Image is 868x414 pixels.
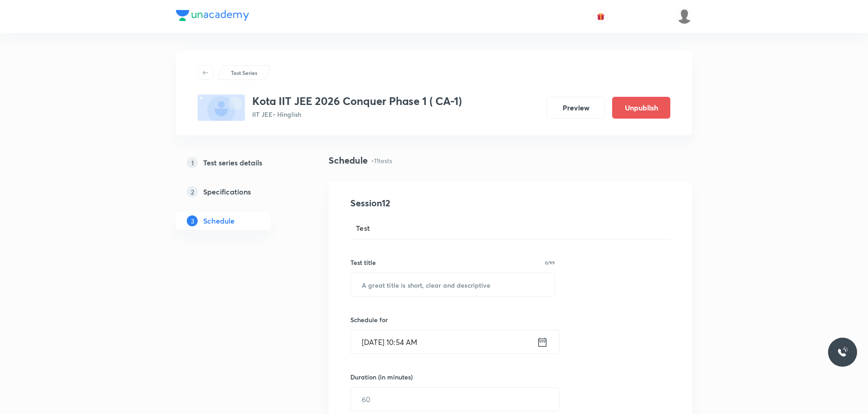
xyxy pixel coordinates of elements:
[597,12,605,20] img: avatar
[837,347,848,358] img: ttu
[187,186,198,197] p: 2
[198,95,245,121] img: fallback-thumbnail.png
[176,183,299,201] a: 2Specifications
[545,260,555,265] p: 0/99
[547,97,605,119] button: Preview
[350,315,555,324] h6: Schedule for
[351,388,559,411] input: 60
[203,157,262,168] h5: Test series details
[176,10,249,21] img: Company Logo
[231,69,257,77] p: Test Series
[329,154,368,167] h4: Schedule
[351,273,554,296] input: A great title is short, clear and descriptive
[350,196,516,210] h4: Session 12
[356,223,370,234] span: Test
[203,186,251,197] h5: Specifications
[371,156,392,165] p: • 11 tests
[176,10,249,23] a: Company Logo
[252,95,462,108] h3: Kota IIT JEE 2026 Conquer Phase 1 ( CA-1)
[252,110,462,119] p: IIT JEE • Hinglish
[594,9,608,24] button: avatar
[677,9,692,24] img: Rohit Bhatnagar
[187,157,198,168] p: 1
[350,258,376,267] h6: Test title
[203,215,234,226] h5: Schedule
[612,97,670,119] button: Unpublish
[187,215,198,226] p: 3
[176,154,299,172] a: 1Test series details
[350,372,413,382] h6: Duration (in minutes)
